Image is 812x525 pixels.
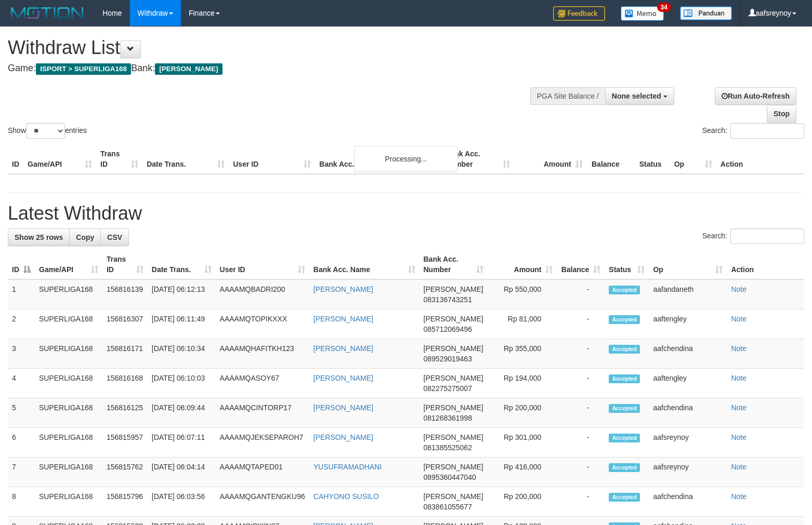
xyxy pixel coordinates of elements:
[35,457,102,487] td: SUPERLIGA168
[649,487,727,517] td: aafchendina
[424,295,472,304] span: Copy 083136743251 to clipboard
[488,457,557,487] td: Rp 416,000
[35,309,102,339] td: SUPERLIGA168
[649,309,727,339] td: aaftengley
[731,403,746,412] a: Note
[488,398,557,428] td: Rp 200,000
[35,339,102,369] td: SUPERLIGA168
[216,279,309,309] td: AAAAMQBADRI200
[731,374,746,382] a: Note
[35,398,102,428] td: SUPERLIGA168
[8,5,87,21] img: MOTION_logo.png
[148,457,216,487] td: [DATE] 06:04:14
[102,487,148,517] td: 156815796
[420,250,488,279] th: Bank Acc. Number: activate to sort column ascending
[488,428,557,457] td: Rp 301,000
[148,250,216,279] th: Date Trans.: activate to sort column ascending
[96,144,142,174] th: Trans ID
[315,144,441,174] th: Bank Acc. Name
[649,250,727,279] th: Op: activate to sort column ascending
[609,345,640,354] span: Accepted
[8,457,35,487] td: 7
[313,344,373,353] a: [PERSON_NAME]
[35,250,102,279] th: Game/API: activate to sort column ascending
[557,398,605,428] td: -
[148,339,216,369] td: [DATE] 06:10:34
[424,473,476,481] span: Copy 0895360447040 to clipboard
[8,398,35,428] td: 5
[229,144,315,174] th: User ID
[731,285,746,293] a: Note
[8,250,35,279] th: ID: activate to sort column descending
[313,463,382,471] a: YUSUFRAMADHANI
[609,493,640,502] span: Accepted
[488,487,557,517] td: Rp 200,000
[731,344,746,353] a: Note
[621,6,664,21] img: Button%20Memo.svg
[148,279,216,309] td: [DATE] 06:12:13
[313,315,373,323] a: [PERSON_NAME]
[424,463,483,471] span: [PERSON_NAME]
[424,433,483,441] span: [PERSON_NAME]
[148,309,216,339] td: [DATE] 06:11:49
[35,428,102,457] td: SUPERLIGA168
[35,487,102,517] td: SUPERLIGA168
[731,315,746,323] a: Note
[102,457,148,487] td: 156815762
[100,228,129,246] a: CSV
[8,123,87,139] label: Show entries
[102,309,148,339] td: 156816307
[605,87,674,105] button: None selected
[424,503,472,511] span: Copy 083861055677 to clipboard
[609,374,640,383] span: Accepted
[730,123,804,139] input: Search:
[107,233,122,241] span: CSV
[148,428,216,457] td: [DATE] 06:07:11
[557,428,605,457] td: -
[8,228,70,246] a: Show 25 rows
[731,492,746,501] a: Note
[102,369,148,398] td: 156816168
[76,233,94,241] span: Copy
[488,279,557,309] td: Rp 550,000
[424,492,483,501] span: [PERSON_NAME]
[424,344,483,353] span: [PERSON_NAME]
[216,428,309,457] td: AAAAMQJEKSEPAROH7
[69,228,101,246] a: Copy
[680,6,732,20] img: panduan.png
[727,250,804,279] th: Action
[35,369,102,398] td: SUPERLIGA168
[605,250,649,279] th: Status: activate to sort column ascending
[767,105,796,123] a: Stop
[514,144,587,174] th: Amount
[612,92,661,100] span: None selected
[26,123,65,139] select: Showentries
[216,369,309,398] td: AAAAMQASOY67
[8,369,35,398] td: 4
[649,279,727,309] td: aafandaneth
[142,144,229,174] th: Date Trans.
[354,146,458,172] div: Processing...
[8,428,35,457] td: 6
[557,487,605,517] td: -
[609,315,640,324] span: Accepted
[216,309,309,339] td: AAAAMQTOPIKXXX
[424,355,472,363] span: Copy 089529019463 to clipboard
[313,403,373,412] a: [PERSON_NAME]
[424,443,472,452] span: Copy 081385525062 to clipboard
[8,339,35,369] td: 3
[15,233,63,241] span: Show 25 rows
[557,369,605,398] td: -
[649,398,727,428] td: aafchendina
[609,434,640,442] span: Accepted
[424,414,472,422] span: Copy 081268361998 to clipboard
[8,144,23,174] th: ID
[635,144,670,174] th: Status
[313,492,379,501] a: CAHYONO SUSILO
[216,250,309,279] th: User ID: activate to sort column ascending
[715,87,796,105] a: Run Auto-Refresh
[702,228,804,244] label: Search:
[424,285,483,293] span: [PERSON_NAME]
[102,279,148,309] td: 156816139
[488,369,557,398] td: Rp 194,000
